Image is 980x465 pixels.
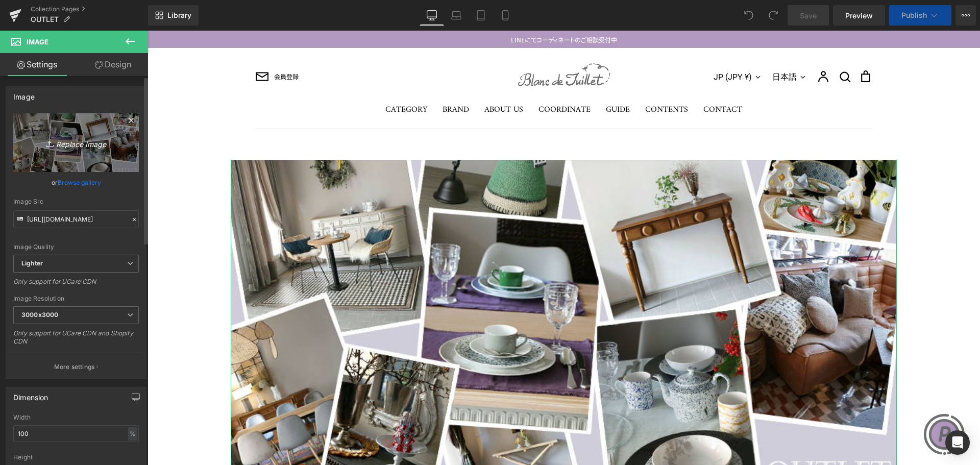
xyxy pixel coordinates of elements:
a: Collection Pages [31,5,148,13]
a: ABOUT US [337,72,376,86]
a: BRAND [295,72,322,86]
span: 会員登録 [127,41,151,51]
div: Width [13,414,139,421]
button: Publish [889,5,951,26]
span: Save [800,10,817,21]
a: COORDINATE [391,72,443,86]
div: LINEにてコーディネートのご相談受付中 [108,4,725,14]
button: More settings [6,355,146,379]
span: Publish [901,11,927,19]
span: OUTLET [31,15,59,23]
a: Desktop [420,5,444,26]
span: Preview [845,10,873,21]
p: More settings [54,362,95,372]
a: Mobile [493,5,518,26]
b: 3000x3000 [21,311,58,319]
div: Height [13,454,139,461]
div: or [13,177,139,188]
div: Image Quality [13,243,139,251]
div: Image [13,87,35,101]
a: New Library [148,5,199,26]
a: Design [76,53,150,76]
button: Redo [763,5,783,26]
a: GUIDE [458,72,482,86]
a: 会員登録 [108,39,312,53]
span: Library [167,11,191,20]
button: Undo [739,5,759,26]
i: Replace Image [35,136,117,149]
div: Dimension [13,387,48,402]
a: Tablet [469,5,493,26]
a: CONTENTS [498,72,541,86]
img: Blanc de Juillet [371,33,462,59]
div: % [128,427,137,440]
button: More [955,5,976,26]
a: CATEGORY [238,72,280,86]
div: Only support for UCare CDN and Shopify CDN [13,329,139,352]
b: Lighter [21,259,43,267]
button: JP (JPY ¥) [566,40,615,53]
input: auto [13,425,139,442]
div: Image Resolution [13,295,139,302]
div: Open Intercom Messenger [945,430,970,455]
a: Preview [833,5,885,26]
a: CONTACT [556,72,595,86]
input: Link [13,210,139,228]
span: Image [27,38,48,46]
a: Browse gallery [58,174,101,191]
button: 日本語 [625,40,659,53]
div: Image Src [13,198,139,205]
div: Only support for UCare CDN [13,278,139,292]
a: Laptop [444,5,469,26]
